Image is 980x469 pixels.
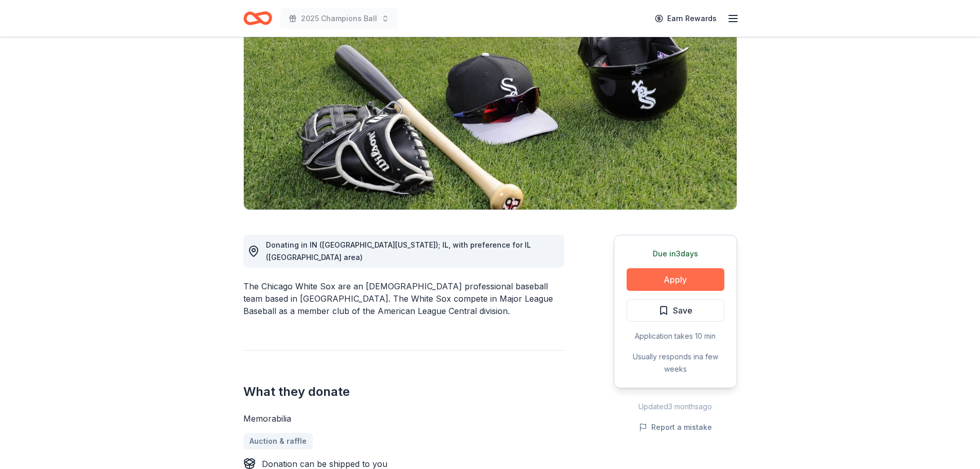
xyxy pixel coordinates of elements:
div: Usually responds in a few weeks [627,351,724,375]
div: Updated 3 months ago [614,401,737,413]
span: 2025 Champions Ball [301,12,377,25]
div: Application takes 10 min [627,330,724,342]
div: The Chicago White Sox are an [DEMOGRAPHIC_DATA] professional baseball team based in [GEOGRAPHIC_D... [243,280,564,317]
button: Apply [627,268,724,291]
a: Home [243,6,272,30]
span: Donating in IN ([GEOGRAPHIC_DATA][US_STATE]); IL, with preference for IL ([GEOGRAPHIC_DATA] area) [266,240,531,262]
img: Image for Chicago White Sox [244,13,737,210]
span: Save [673,304,692,317]
button: 2025 Champions Ball [280,8,398,29]
a: Earn Rewards [649,9,723,28]
button: Report a mistake [639,421,712,433]
div: Memorabilia [243,412,564,425]
button: Save [627,299,724,322]
h2: What they donate [243,384,564,400]
a: Auction & raffle [243,433,313,449]
div: Due in 3 days [627,248,724,260]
